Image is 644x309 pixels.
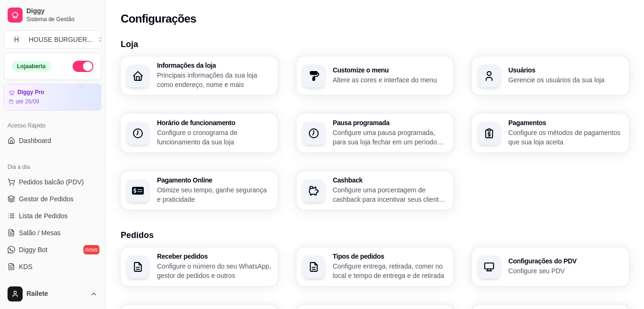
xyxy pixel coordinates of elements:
button: Receber pedidosConfigure o número do seu WhatsApp, gestor de pedidos e outros [121,247,278,286]
a: Salão / Mesas [4,225,101,240]
span: Diggy Bot [19,245,48,254]
h3: Configurações do PDV [508,258,623,264]
h3: Pausa programada [333,119,448,126]
a: Dashboard [4,133,101,148]
p: Configure o número do seu WhatsApp, gestor de pedidos e outros [157,261,272,280]
h3: Loja [121,38,629,51]
button: Pausa programadaConfigure uma pausa programada, para sua loja fechar em um período específico [297,114,454,152]
span: Lista de Pedidos [19,211,68,221]
span: Dashboard [19,136,51,145]
p: Otimize seu tempo, ganhe segurança e praticidade [157,185,272,204]
p: Altere as cores e interface do menu [333,75,448,85]
p: Configure seu PDV [508,266,623,276]
p: Gerencie os usuários da sua loja [508,75,623,85]
a: Lista de Pedidos [4,208,101,223]
button: Pedidos balcão (PDV) [4,174,101,190]
h3: Customize o menu [333,67,448,73]
div: Loja aberta [12,61,51,71]
div: HOUSE BURGUER ... [29,35,92,44]
button: Tipos de pedidosConfigure entrega, retirada, comer no local e tempo de entrega e de retirada [297,247,454,286]
h2: Configurações [121,11,196,26]
button: PagamentosConfigure os métodos de pagamentos que sua loja aceita [472,114,629,152]
a: Diggy Proaté 26/09 [4,84,101,111]
button: Pagamento OnlineOtimize seu tempo, ganhe segurança e praticidade [121,171,278,210]
article: até 26/09 [16,98,39,105]
span: Salão / Mesas [19,228,61,238]
button: Informações da lojaPrincipais informações da sua loja como endereço, nome e mais [121,56,278,95]
button: UsuáriosGerencie os usuários da sua loja [472,56,629,95]
span: Pedidos balcão (PDV) [19,177,84,187]
button: Alterar Status [73,61,93,72]
span: KDS [19,262,33,271]
button: Horário de funcionamentoConfigure o cronograma de funcionamento da sua loja [121,114,278,152]
div: Acesso Rápido [4,118,101,133]
p: Principais informações da sua loja como endereço, nome e mais [157,71,272,89]
p: Configure os métodos de pagamentos que sua loja aceita [508,128,623,147]
span: Diggy [26,7,98,16]
button: Railete [4,283,101,305]
h3: Pagamentos [508,119,623,126]
button: CashbackConfigure uma porcentagem de cashback para incentivar seus clientes a comprarem em sua loja [297,171,454,210]
span: Sistema de Gestão [26,16,98,23]
span: Railete [26,290,86,298]
a: Gestor de Pedidos [4,191,101,206]
span: H [12,35,21,44]
a: KDS [4,259,101,274]
a: Diggy Botnovo [4,242,101,257]
h3: Cashback [333,177,448,183]
p: Configure o cronograma de funcionamento da sua loja [157,128,272,147]
article: Diggy Pro [17,89,44,96]
h3: Usuários [508,67,623,73]
button: Configurações do PDVConfigure seu PDV [472,247,629,286]
span: Gestor de Pedidos [19,194,74,204]
a: DiggySistema de Gestão [4,4,101,26]
h3: Informações da loja [157,62,272,69]
div: Dia a dia [4,159,101,174]
p: Configure uma porcentagem de cashback para incentivar seus clientes a comprarem em sua loja [333,185,448,204]
h3: Pedidos [121,229,629,242]
h3: Pagamento Online [157,177,272,183]
p: Configure entrega, retirada, comer no local e tempo de entrega e de retirada [333,261,448,280]
button: Select a team [4,30,101,49]
h3: Receber pedidos [157,253,272,260]
h3: Horário de funcionamento [157,119,272,126]
p: Configure uma pausa programada, para sua loja fechar em um período específico [333,128,448,147]
h3: Tipos de pedidos [333,253,448,260]
button: Customize o menuAltere as cores e interface do menu [297,56,454,95]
